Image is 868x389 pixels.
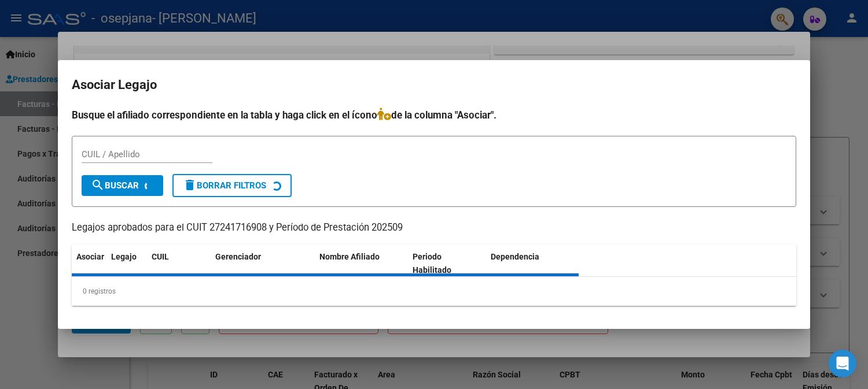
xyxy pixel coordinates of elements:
h4: Busque el afiliado correspondiente en la tabla y haga click en el ícono de la columna "Asociar". [72,108,796,123]
h2: Asociar Legajo [72,74,796,96]
datatable-header-cell: Gerenciador [211,244,315,283]
datatable-header-cell: CUIL [147,244,211,283]
span: Dependencia [491,252,539,261]
div: 0 registros [72,277,796,306]
div: Open Intercom Messenger [829,350,856,377]
datatable-header-cell: Asociar [72,244,106,283]
span: Nombre Afiliado [319,252,380,261]
datatable-header-cell: Legajo [106,244,147,283]
button: Buscar [82,175,163,196]
span: Legajo [111,252,137,261]
span: Borrar Filtros [183,180,266,191]
datatable-header-cell: Nombre Afiliado [315,244,408,283]
span: Buscar [91,180,139,191]
datatable-header-cell: Dependencia [486,244,579,283]
span: Gerenciador [215,252,261,261]
datatable-header-cell: Periodo Habilitado [408,244,486,283]
button: Borrar Filtros [172,174,292,197]
mat-icon: search [91,178,105,192]
span: CUIL [152,252,169,261]
mat-icon: delete [183,178,197,192]
p: Legajos aprobados para el CUIT 27241716908 y Período de Prestación 202509 [72,221,796,235]
span: Periodo Habilitado [413,252,451,275]
span: Asociar [76,252,104,261]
